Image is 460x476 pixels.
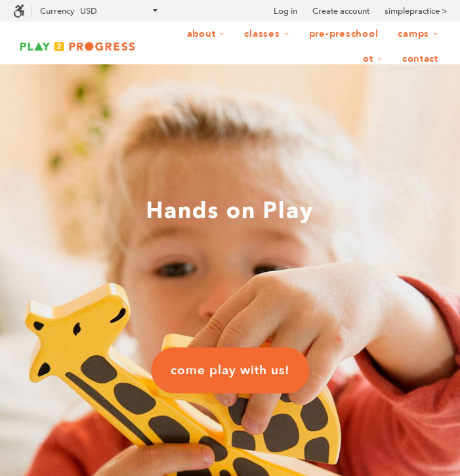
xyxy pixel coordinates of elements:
[171,362,289,379] span: come play with us!
[312,5,369,18] a: Create account
[151,347,309,393] a: come play with us!
[389,22,447,47] a: Camps
[13,39,142,54] img: Play2Progress logo
[274,5,297,18] a: Log in
[385,5,447,18] a: simplepractice >
[40,6,74,16] label: Currency
[394,47,447,72] a: Contact
[354,47,391,72] a: OT
[301,22,387,47] a: Pre-Preschool
[236,22,297,47] a: Classes
[178,22,234,47] a: About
